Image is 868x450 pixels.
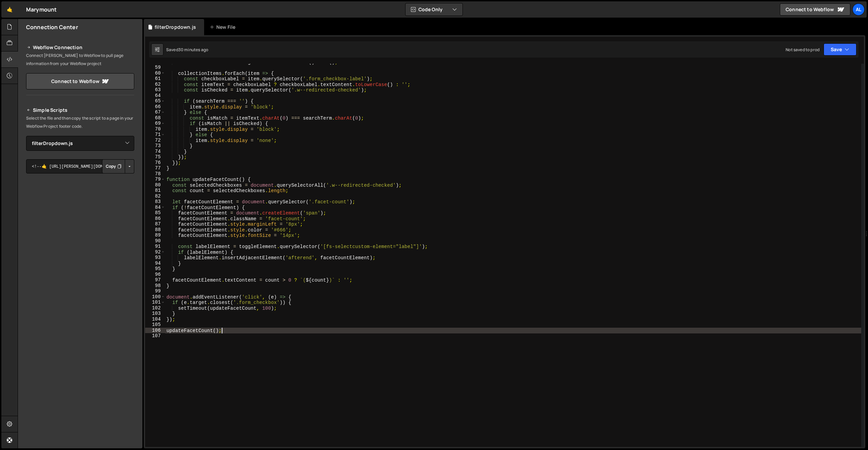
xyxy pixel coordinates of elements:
[145,115,165,121] div: 68
[145,210,165,216] div: 85
[145,216,165,222] div: 86
[145,87,165,93] div: 63
[145,272,165,278] div: 96
[145,160,165,166] div: 76
[178,47,208,53] div: 30 minutes ago
[852,3,865,16] a: Al
[26,159,134,173] textarea: <!--🤙 [URL][PERSON_NAME][DOMAIN_NAME]> <script>document.addEventListener("DOMContentLoaded", func...
[166,47,208,53] div: Saved
[145,109,165,115] div: 67
[145,311,165,316] div: 103
[145,65,165,70] div: 59
[145,182,165,188] div: 80
[145,104,165,110] div: 66
[145,143,165,149] div: 73
[145,93,165,99] div: 64
[145,322,165,328] div: 105
[145,305,165,311] div: 102
[102,159,134,173] div: Button group with nested dropdown
[1,1,18,18] a: 🤙
[406,3,462,16] button: Code Only
[26,185,135,246] iframe: YouTube video player
[26,43,134,52] h2: Webflow Connection
[26,5,57,14] div: Marymount
[145,126,165,132] div: 70
[145,82,165,87] div: 62
[145,261,165,266] div: 94
[145,193,165,199] div: 82
[26,52,134,68] p: Connect [PERSON_NAME] to Webflow to pull page information from your Webflow project
[145,149,165,155] div: 74
[145,294,165,300] div: 100
[145,249,165,255] div: 92
[26,73,134,89] a: Connect to Webflow
[145,98,165,104] div: 65
[145,221,165,227] div: 87
[824,43,856,56] button: Save
[145,300,165,305] div: 101
[145,154,165,160] div: 75
[145,244,165,249] div: 91
[145,76,165,82] div: 61
[145,70,165,76] div: 60
[145,171,165,177] div: 78
[145,283,165,289] div: 98
[26,23,78,31] h2: Connection Center
[145,288,165,294] div: 99
[210,24,238,30] div: New File
[145,232,165,238] div: 89
[145,132,165,138] div: 71
[145,205,165,210] div: 84
[145,333,165,339] div: 107
[145,328,165,333] div: 106
[26,106,134,114] h2: Simple Scripts
[26,114,134,130] p: Select the file and then copy the script to a page in your Webflow Project footer code.
[145,199,165,205] div: 83
[786,47,820,53] div: Not saved to prod
[26,250,135,311] iframe: YouTube video player
[155,24,196,30] div: filterDropdown.js
[102,159,125,173] button: Copy
[145,266,165,272] div: 95
[780,3,850,16] a: Connect to Webflow
[145,255,165,261] div: 93
[145,227,165,233] div: 88
[145,316,165,322] div: 104
[145,138,165,143] div: 72
[145,177,165,182] div: 79
[145,238,165,244] div: 90
[145,188,165,193] div: 81
[145,121,165,126] div: 69
[145,165,165,171] div: 77
[145,277,165,283] div: 97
